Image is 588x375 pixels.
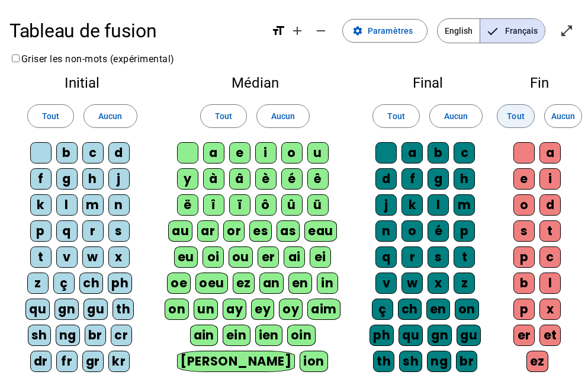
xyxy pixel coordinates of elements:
[375,220,397,242] div: n
[108,273,132,294] div: ph
[539,220,561,242] div: t
[165,299,189,320] div: on
[428,273,449,294] div: x
[108,168,130,190] div: j
[203,194,224,216] div: î
[539,168,561,190] div: i
[233,273,255,294] div: ez
[30,246,52,268] div: t
[310,246,331,268] div: ei
[56,142,78,164] div: b
[56,246,78,268] div: v
[288,273,312,294] div: en
[539,142,561,164] div: a
[428,246,449,268] div: s
[555,19,579,43] button: Entrer en plein écran
[27,104,74,128] button: Tout
[342,19,428,43] button: Paramètres
[428,325,452,346] div: gn
[551,109,575,123] span: Aucun
[387,109,404,123] span: Tout
[54,299,79,320] div: gn
[203,168,224,190] div: à
[259,273,284,294] div: an
[438,19,480,43] span: English
[256,104,310,128] button: Aucun
[30,168,52,190] div: f
[444,109,468,123] span: Aucun
[82,194,104,216] div: m
[539,299,561,320] div: x
[284,246,305,268] div: ai
[223,299,246,320] div: ay
[255,168,277,190] div: è
[398,299,422,320] div: ch
[290,24,304,38] mat-icon: add
[223,220,245,242] div: or
[82,168,104,190] div: h
[251,299,274,320] div: ey
[82,246,104,268] div: w
[454,246,475,268] div: t
[279,299,303,320] div: oy
[497,104,535,128] button: Tout
[317,273,338,294] div: in
[285,19,309,43] button: Augmenter la taille de la police
[304,220,337,242] div: eau
[194,299,218,320] div: un
[9,53,175,65] label: Griser les non-mots (expérimental)
[480,19,545,43] span: Français
[56,168,78,190] div: g
[368,24,413,38] span: Paramètres
[12,55,20,62] input: Griser les non-mots (expérimental)
[456,351,477,372] div: br
[513,325,535,346] div: er
[56,325,80,346] div: ng
[401,246,423,268] div: r
[454,194,475,216] div: m
[428,142,449,164] div: b
[307,168,329,190] div: ê
[307,194,329,216] div: ü
[401,142,423,164] div: a
[98,109,122,123] span: Aucun
[428,168,449,190] div: g
[526,351,548,372] div: ez
[79,273,103,294] div: ch
[457,325,481,346] div: gu
[258,246,279,268] div: er
[108,142,130,164] div: d
[42,109,59,123] span: Tout
[401,220,423,242] div: o
[168,220,192,242] div: au
[271,109,295,123] span: Aucun
[428,194,449,216] div: l
[83,299,108,320] div: gu
[83,104,137,128] button: Aucun
[30,351,52,372] div: dr
[281,168,303,190] div: é
[454,168,475,190] div: h
[427,351,451,372] div: ng
[454,220,475,242] div: p
[307,142,329,164] div: u
[399,325,423,346] div: qu
[177,168,198,190] div: y
[82,351,104,372] div: gr
[401,273,423,294] div: w
[229,246,253,268] div: ou
[249,220,272,242] div: es
[200,104,247,128] button: Tout
[56,220,78,242] div: q
[401,194,423,216] div: k
[375,194,397,216] div: j
[195,273,228,294] div: oeu
[429,104,483,128] button: Aucun
[455,299,479,320] div: on
[560,24,574,38] mat-icon: open_in_full
[513,273,535,294] div: b
[300,351,328,372] div: ion
[167,273,191,294] div: oe
[539,273,561,294] div: l
[281,142,303,164] div: o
